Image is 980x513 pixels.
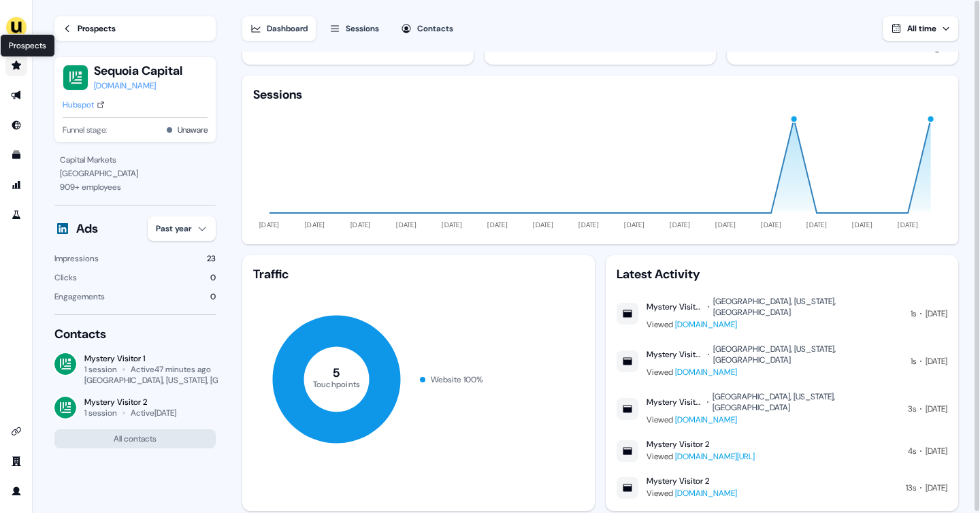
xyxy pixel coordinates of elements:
[60,153,210,167] div: Capital Markets
[63,123,107,137] span: Funnel stage:
[84,364,117,375] div: 1 session
[242,16,316,41] button: Dashboard
[5,84,27,106] a: Go to outbound experience
[617,266,947,282] div: Latest Activity
[54,326,216,342] div: Contacts
[713,344,902,365] div: [GEOGRAPHIC_DATA], [US_STATE], [GEOGRAPHIC_DATA]
[675,414,737,425] a: [DOMAIN_NAME]
[911,354,916,368] div: 1s
[675,367,737,378] a: [DOMAIN_NAME]
[926,354,947,368] div: [DATE]
[84,375,289,386] div: [GEOGRAPHIC_DATA], [US_STATE], [GEOGRAPHIC_DATA]
[647,476,709,486] div: Mystery Visitor 2
[78,22,116,35] div: Prospects
[333,365,340,381] tspan: 5
[926,402,947,416] div: [DATE]
[926,481,947,495] div: [DATE]
[853,220,873,229] tspan: [DATE]
[54,252,99,265] div: Impressions
[647,301,704,312] div: Mystery Visitor 1
[647,397,703,408] div: Mystery Visitor 1
[210,271,216,284] div: 0
[911,307,916,320] div: 1s
[647,413,900,427] div: Viewed
[898,220,919,229] tspan: [DATE]
[76,220,98,237] div: Ads
[5,144,27,166] a: Go to templates
[60,180,210,194] div: 909 + employees
[5,54,27,76] a: Go to prospects
[321,16,387,41] button: Sessions
[908,444,916,458] div: 4s
[54,271,77,284] div: Clicks
[5,420,27,442] a: Go to integrations
[647,349,704,360] div: Mystery Visitor 1
[346,22,379,35] div: Sessions
[5,480,27,502] a: Go to profile
[260,220,280,229] tspan: [DATE]
[306,220,326,229] tspan: [DATE]
[253,266,584,282] div: Traffic
[675,451,755,462] a: [DOMAIN_NAME][URL]
[713,296,902,318] div: [GEOGRAPHIC_DATA], [US_STATE], [GEOGRAPHIC_DATA]
[716,220,736,229] tspan: [DATE]
[926,444,947,458] div: [DATE]
[647,365,902,379] div: Viewed
[762,220,782,229] tspan: [DATE]
[5,114,27,136] a: Go to Inbound
[5,450,27,472] a: Go to team
[63,98,105,112] a: Hubspot
[488,220,508,229] tspan: [DATE]
[675,488,737,499] a: [DOMAIN_NAME]
[253,86,302,103] div: Sessions
[431,373,483,386] div: Website 100 %
[210,290,216,303] div: 0
[84,353,216,364] div: Mystery Visitor 1
[926,307,947,320] div: [DATE]
[883,16,958,41] button: All time
[178,123,208,137] button: Unaware
[647,450,755,463] div: Viewed
[94,63,182,79] button: Sequoia Capital
[54,429,216,448] button: All contacts
[417,22,453,35] div: Contacts
[63,98,94,112] div: Hubspot
[60,167,210,180] div: [GEOGRAPHIC_DATA]
[647,439,709,450] div: Mystery Visitor 2
[94,79,182,93] a: [DOMAIN_NAME]
[5,174,27,196] a: Go to attribution
[647,318,902,331] div: Viewed
[713,391,900,413] div: [GEOGRAPHIC_DATA], [US_STATE], [GEOGRAPHIC_DATA]
[675,319,737,330] a: [DOMAIN_NAME]
[84,408,117,418] div: 1 session
[625,220,645,229] tspan: [DATE]
[131,408,176,418] div: Active [DATE]
[908,402,916,416] div: 3s
[670,220,690,229] tspan: [DATE]
[442,220,463,229] tspan: [DATE]
[907,23,936,34] span: All time
[351,220,372,229] tspan: [DATE]
[313,378,361,389] tspan: Touchpoints
[5,204,27,226] a: Go to experiments
[267,22,308,35] div: Dashboard
[397,220,417,229] tspan: [DATE]
[807,220,828,229] tspan: [DATE]
[131,364,211,375] div: Active 47 minutes ago
[906,481,916,495] div: 13s
[148,216,216,241] button: Past year
[207,252,216,265] div: 23
[647,486,737,500] div: Viewed
[54,16,216,41] a: Prospects
[393,16,461,41] button: Contacts
[579,220,600,229] tspan: [DATE]
[534,220,554,229] tspan: [DATE]
[84,397,176,408] div: Mystery Visitor 2
[54,290,105,303] div: Engagements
